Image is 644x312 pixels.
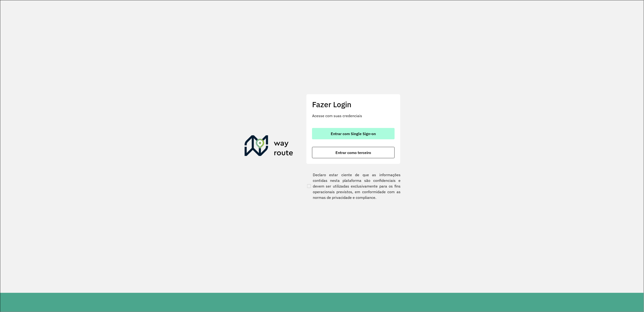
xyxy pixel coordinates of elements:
[312,113,395,119] p: Acesse com suas credenciais
[312,128,395,139] button: button
[312,147,395,158] button: button
[336,151,371,154] span: Entrar como terceiro
[331,132,376,136] span: Entrar com Single Sign-on
[306,172,401,200] label: Declaro estar ciente de que as informações contidas nesta plataforma são confidenciais e devem se...
[312,100,395,109] h2: Fazer Login
[245,135,293,158] img: Roteirizador AmbevTech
